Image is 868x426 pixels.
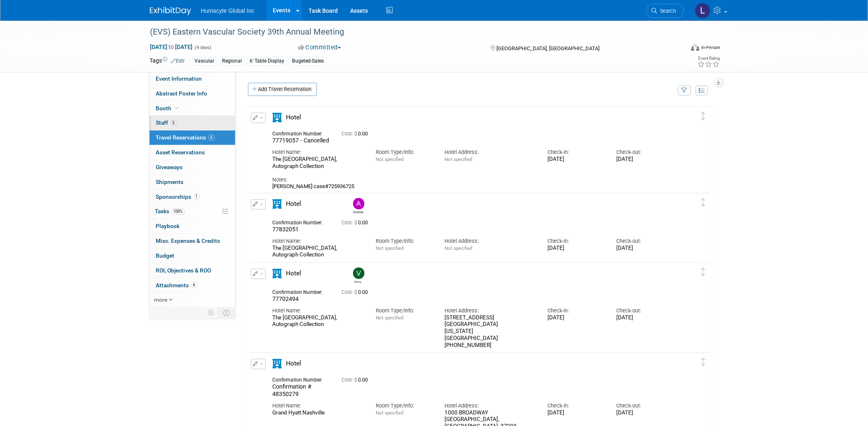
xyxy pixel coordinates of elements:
div: Anthony Mattair [353,210,363,214]
a: more [150,293,235,307]
span: 77719057 - Cancelled [273,137,330,144]
div: Event Format [636,43,721,55]
a: Tasks100% [150,204,235,219]
div: Hotel Address: [445,237,535,245]
div: Room Type/Info: [376,307,432,314]
div: Hotel Name: [273,402,363,410]
span: Event Information [156,75,202,82]
span: Cost: $ [342,289,358,295]
div: Event Rating [697,56,720,61]
div: [DATE] [547,410,604,417]
i: Click and drag to move item [702,112,706,120]
div: Check-in: [547,307,604,314]
span: Search [657,8,676,14]
span: more [154,296,168,303]
span: (4 days) [194,45,212,50]
div: Check-out: [616,237,673,245]
span: Hotel [286,114,302,121]
span: Misc. Expenses & Credits [156,237,220,244]
img: ExhibitDay [150,7,191,15]
span: Tasks [155,208,185,214]
i: Booth reservation complete [175,106,180,110]
i: Hotel [273,199,282,209]
div: Check-in: [547,402,604,410]
div: [PERSON_NAME] case#725936725 [273,183,673,190]
div: Vinny Mazzurco [351,268,365,284]
a: Budget [150,249,235,263]
div: Room Type/Info: [376,149,432,156]
div: Hotel Address: [445,307,535,314]
a: Abstract Poster Info [150,86,235,101]
div: Check-out: [616,149,673,156]
span: 0.00 [342,377,372,383]
a: Playbook [150,219,235,233]
i: Click and drag to move item [702,268,706,276]
a: Edit [171,58,185,64]
div: Check-in: [547,149,604,156]
div: Hotel Address: [445,149,535,156]
span: Hotel [286,200,302,207]
span: 0.00 [342,220,372,226]
span: Giveaways [156,164,183,170]
span: ROI, Objectives & ROO [156,267,211,274]
a: Attachments4 [150,278,235,293]
i: Hotel [273,269,282,278]
div: 6' Table Display [248,57,287,65]
a: Asset Reservations [150,145,235,160]
a: Shipments [150,175,235,189]
span: Cost: $ [342,131,358,137]
div: Room Type/Info: [376,402,432,410]
i: Click and drag to move item [702,358,706,366]
span: 4 [191,282,197,288]
div: In-Person [701,44,720,51]
span: Sponsorships [156,193,200,200]
span: 77832051 [273,226,299,233]
span: Not specified [376,410,403,416]
span: Not specified [445,156,472,162]
span: Not specified [376,245,403,251]
div: Check-out: [616,402,673,410]
span: 4 [208,135,215,141]
div: Notes: [273,176,673,184]
i: Click and drag to move item [702,198,706,207]
div: [STREET_ADDRESS] [GEOGRAPHIC_DATA] [US_STATE] [GEOGRAPHIC_DATA] [PHONE_NUMBER] [445,314,535,349]
span: Cost: $ [342,220,358,226]
span: Budget [156,252,175,259]
div: Confirmation Number: [273,375,330,383]
div: The [GEOGRAPHIC_DATA], Autograph Collection [273,245,363,259]
span: 1 [194,193,200,200]
div: Confirmation Number: [273,217,330,226]
div: [DATE] [616,314,673,321]
div: Vascular [192,57,217,65]
div: Confirmation Number: [273,287,330,296]
span: Not specified [376,156,403,162]
span: Shipments [156,179,184,185]
td: Toggle Event Tabs [218,307,235,318]
a: Misc. Expenses & Credits [150,234,235,248]
span: Cost: $ [342,377,358,383]
span: 3 [171,120,177,126]
span: [GEOGRAPHIC_DATA], [GEOGRAPHIC_DATA] [497,45,600,51]
a: Giveaways [150,160,235,175]
span: Asset Reservations [156,149,205,156]
div: Check-in: [547,237,604,245]
span: Hotel [286,270,302,277]
i: Hotel [273,113,282,122]
td: Tags [150,56,185,66]
div: Confirmation Number: [273,128,330,137]
a: Event Information [150,72,235,86]
a: Booth [150,101,235,116]
div: [DATE] [616,245,673,252]
img: Format-Inperson.png [691,44,700,51]
span: Confirmation # 48350279 [273,383,312,397]
a: Staff3 [150,116,235,130]
a: Travel Reservations4 [150,130,235,145]
div: Check-out: [616,307,673,314]
span: Travel Reservations [156,134,215,141]
img: Anthony Mattair [353,198,365,210]
img: Linda Hamilton [695,3,711,19]
div: [DATE] [547,314,604,321]
i: Filter by Traveler [682,88,688,93]
td: Personalize Event Tab Strip [204,307,219,318]
a: Search [646,4,684,18]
